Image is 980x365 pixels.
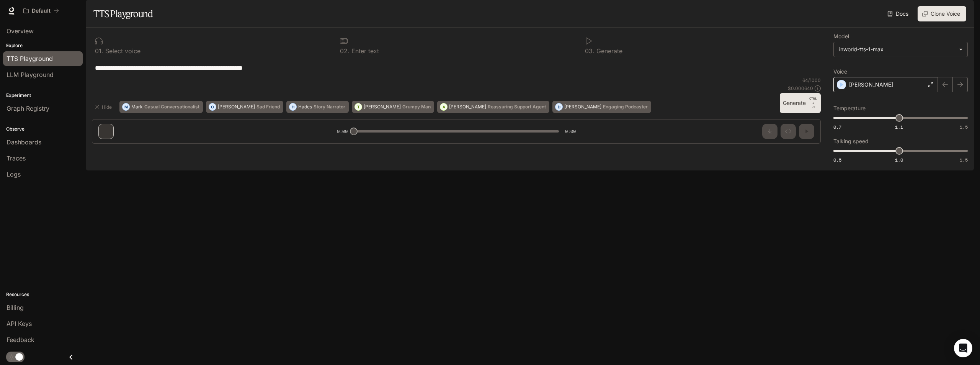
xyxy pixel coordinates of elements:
[286,101,349,113] button: HHadesStory Narrator
[833,69,847,74] p: Voice
[788,85,813,92] p: $ 0.000640
[833,139,869,144] p: Talking speed
[20,3,62,18] button: All workspaces
[595,48,622,54] p: Generate
[585,48,595,54] p: 0 3 .
[256,105,280,109] p: Sad Friend
[289,101,296,113] div: H
[350,48,379,54] p: Enter text
[834,42,967,57] div: inworld-tts-1-max
[833,124,841,130] span: 0.7
[314,105,345,109] p: Story Narrator
[131,105,143,109] p: Mark
[206,101,283,113] button: O[PERSON_NAME]Sad Friend
[449,105,486,109] p: [PERSON_NAME]
[603,105,648,109] p: Engaging Podcaster
[144,105,199,109] p: Casual Conversationalist
[833,157,841,163] span: 0.5
[895,124,903,130] span: 1.1
[95,48,103,54] p: 0 1 .
[209,101,216,113] div: O
[833,34,849,39] p: Model
[960,157,968,163] span: 1.5
[886,6,911,21] a: Docs
[809,96,818,110] p: ⏎
[340,48,350,54] p: 0 2 .
[352,101,434,113] button: T[PERSON_NAME]Grumpy Man
[809,96,818,105] p: CTRL +
[552,101,651,113] button: D[PERSON_NAME]Engaging Podcaster
[364,105,401,109] p: [PERSON_NAME]
[440,101,447,113] div: A
[437,101,549,113] button: A[PERSON_NAME]Reassuring Support Agent
[402,105,431,109] p: Grumpy Man
[833,106,866,111] p: Temperature
[802,77,821,83] p: 64 / 1000
[92,101,116,113] button: Hide
[960,124,968,130] span: 1.5
[32,8,51,14] p: Default
[488,105,546,109] p: Reassuring Support Agent
[218,105,255,109] p: [PERSON_NAME]
[355,101,362,113] div: T
[564,105,601,109] p: [PERSON_NAME]
[895,157,903,163] span: 1.0
[93,6,153,21] h1: TTS Playground
[555,101,562,113] div: D
[918,6,966,21] button: Clone Voice
[298,105,312,109] p: Hades
[103,48,140,54] p: Select voice
[849,81,893,88] p: [PERSON_NAME]
[780,93,821,113] button: GenerateCTRL +⏎
[954,339,972,357] div: Open Intercom Messenger
[839,46,955,53] div: inworld-tts-1-max
[122,101,129,113] div: M
[119,101,203,113] button: MMarkCasual Conversationalist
